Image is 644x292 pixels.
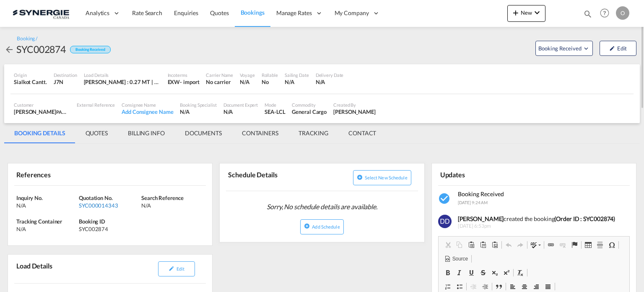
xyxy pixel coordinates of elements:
[288,123,338,143] md-tab-item: TRACKING
[79,225,139,233] div: SYC002874
[14,167,109,182] div: References
[442,267,454,278] a: Bold (Ctrl+B)
[458,215,504,222] b: [PERSON_NAME]
[616,6,629,20] div: O
[489,239,501,250] a: Paste from Word
[14,108,70,116] div: [PERSON_NAME]
[479,281,491,292] a: Increase Indent
[542,281,554,292] a: Justify
[458,200,488,205] span: [DATE] 9:24 AM
[530,281,542,292] a: Align Right
[594,239,606,250] a: Insert Horizontal Line
[569,239,580,250] a: Anchor
[316,72,344,78] div: Delivery Date
[4,45,14,55] md-icon: icon-arrow-left
[241,9,265,16] span: Bookings
[465,267,477,278] a: Underline (Ctrl+U)
[158,261,195,276] button: icon-pencilEdit
[263,199,381,215] span: Sorry, No schedule details are available.
[122,102,173,108] div: Consignee Name
[132,9,162,16] span: Rate Search
[16,195,43,201] span: Inquiry No.
[226,167,320,187] div: Schedule Details
[262,78,278,86] div: No
[519,281,530,292] a: Centre
[177,266,184,271] span: Edit
[4,42,16,56] div: icon-arrow-left
[118,123,175,143] md-tab-item: BILLING INFO
[292,108,327,116] div: General Cargo
[17,35,37,42] div: Booking /
[180,78,199,86] div: - import
[206,72,233,78] div: Carrier Name
[438,192,452,205] md-icon: icon-checkbox-marked-circle
[292,102,327,108] div: Commodity
[206,78,233,86] div: No carrier
[240,72,254,78] div: Voyage
[265,102,285,108] div: Mode
[4,123,386,143] md-pagination-wrapper: Use the left and right arrow keys to navigate between tabs
[501,267,512,278] a: Superscript
[14,102,70,108] div: Customer
[13,4,69,23] img: 1f56c880d42311ef80fc7dca854c8e59.png
[357,174,363,180] md-icon: icon-plus-circle
[175,123,232,143] md-tab-item: DOCUMENTS
[180,108,216,116] div: N/A
[557,239,569,250] a: Unlink
[451,255,468,263] span: Source
[442,239,454,250] a: Cut (Ctrl+X)
[597,6,616,21] div: Help
[4,123,75,143] md-tab-item: BOOKING DETAILS
[532,8,542,18] md-icon: icon-chevron-down
[14,72,47,78] div: Origin
[54,78,77,86] div: J7N
[454,239,465,250] a: Copy (Ctrl+C)
[141,202,202,209] div: N/A
[353,170,411,185] button: icon-plus-circleSelect new schedule
[316,78,344,86] div: N/A
[606,239,618,250] a: Insert Special Character
[240,78,254,86] div: N/A
[477,239,489,250] a: Paste as plain text (Ctrl+Shift+V)
[16,42,66,56] div: SYC002874
[265,108,285,116] div: SEA-LCL
[507,5,545,22] button: icon-plus 400-fgNewicon-chevron-down
[458,215,625,223] div: created the booking
[180,102,216,108] div: Booking Specialist
[79,202,139,209] div: SYC000014343
[16,218,62,225] span: Tracking Container
[600,41,636,56] button: icon-pencilEdit
[442,253,470,264] a: Source
[8,8,182,17] body: Editor, editor2
[122,108,173,116] div: Add Consignee Name
[467,281,479,292] a: Decrease Indent
[210,9,229,16] span: Quotes
[511,9,542,16] span: New
[538,44,582,53] span: Booking Received
[333,102,376,108] div: Created By
[285,72,309,78] div: Sailing Date
[141,195,183,201] span: Search Reference
[477,267,489,278] a: Strike Through
[84,78,161,86] div: [PERSON_NAME] : 0.27 MT | Volumetric Wt : 1.00 CBM | Chargeable Wt : 1.00 W/M
[507,281,519,292] a: Align Left
[77,102,115,108] div: External Reference
[14,78,47,86] div: Sialkot Cantt.
[514,267,526,278] a: Remove Format
[86,9,109,17] span: Analytics
[465,239,477,250] a: Paste (Ctrl+V)
[438,215,452,228] img: 0FyYMAAAABklEQVQDANZMU4i+KPwKAAAAAElFTkSuQmCC
[493,281,505,292] a: Block Quote
[454,281,465,292] a: Insert/Remove Bulleted List
[16,202,77,209] div: N/A
[56,108,139,115] span: PAMA FABRICATION ET STERILISATION
[169,266,174,271] md-icon: icon-pencil
[75,123,118,143] md-tab-item: QUOTES
[338,123,386,143] md-tab-item: CONTACT
[458,223,625,230] span: [DATE] 6:53pm
[312,224,340,229] span: Add Schedule
[609,45,615,51] md-icon: icon-pencil
[554,215,615,222] b: (Order ID : SYC002874)
[79,218,105,225] span: Booking ID
[300,219,343,234] button: icon-plus-circleAdd Schedule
